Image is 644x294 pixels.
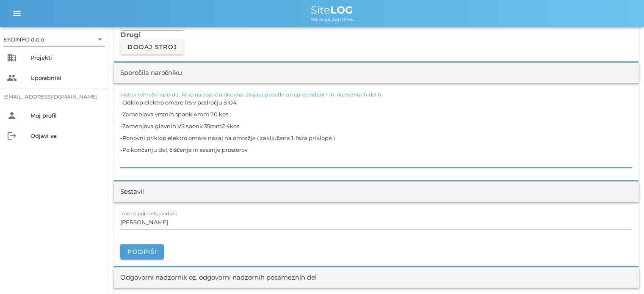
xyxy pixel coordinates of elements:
[330,4,353,16] b: LOG
[3,36,44,43] div: EKOINFO d.o.o
[120,39,184,55] button: Dodaj stroj
[120,68,182,78] div: Sporočila naročniku
[120,244,164,259] button: Podpiši
[120,273,317,283] div: Odgovorni nadzornik oz. odgovorni nadzornih posameznih del
[7,52,17,63] i: business
[120,30,632,39] h3: Drugi
[7,110,17,121] i: person
[602,253,644,294] div: Pripomoček za klepet
[12,8,22,19] i: menu
[311,16,353,22] span: We value your time.
[127,248,157,256] span: Podpiši
[311,4,353,16] span: Site
[30,74,102,81] div: Uporabniki
[30,112,102,119] div: Moj profil
[30,54,102,61] div: Projekti
[127,43,177,51] span: Dodaj stroj
[120,91,381,98] label: kratek tehnični opis del, ki se na objektu dnevno izvajajo, podatki o nepredvidenih in interventn...
[3,33,105,46] div: EKOINFO d.o.o
[602,253,644,294] iframe: Chat Widget
[120,187,144,197] div: Sestavil
[30,132,102,139] div: Odjavi se
[120,210,177,217] label: ime in priimek, podpis
[7,131,17,141] i: logout
[95,34,105,44] i: arrow_drop_down
[7,73,17,83] i: people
